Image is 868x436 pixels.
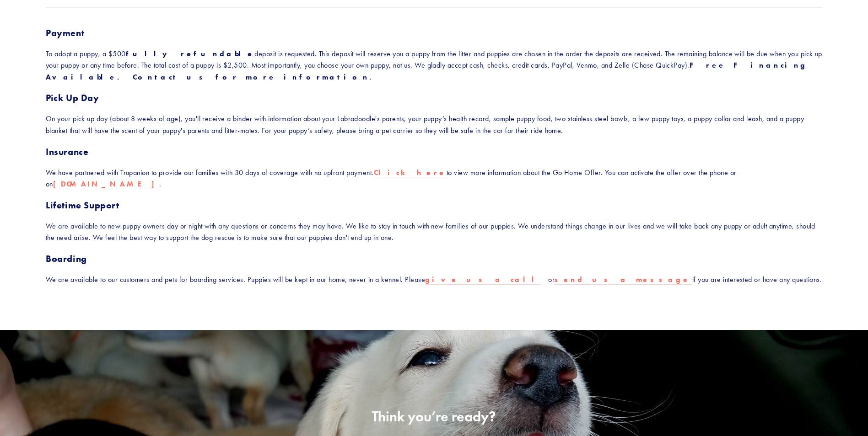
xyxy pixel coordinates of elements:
strong: Insurance [46,146,88,157]
strong: send us a message [555,275,690,284]
a: Click here [374,168,447,178]
strong: give us a call [425,275,541,284]
strong: Boarding [46,253,87,264]
a: give us a call [425,275,541,285]
p: On your pick up day (about 8 weeks of age), you'll receive a binder with information about your L... [46,113,822,136]
p: We are available to our customers and pets for boarding services. Puppies will be kept in our hom... [46,274,822,286]
strong: [DOMAIN_NAME] [53,180,159,188]
a: [DOMAIN_NAME] [53,180,159,189]
div: Scroll [425,297,443,302]
strong: Payment [46,27,84,38]
strong: fully refundable [126,49,255,58]
a: send us a message [555,275,692,285]
strong: Click here [374,168,447,177]
p: To adopt a puppy, a $500 deposit is requested. This deposit will reserve you a puppy from the lit... [46,48,822,83]
strong: Pick Up Day [46,92,99,103]
strong: Lifetime Support [46,200,119,211]
p: We have partnered with Trupanion to provide our families with 30 days of coverage with no upfront... [46,167,822,190]
strong: Free Financing Available. Contact us for more information. [46,61,815,81]
p: We are available to new puppy owners day or night with any questions or concerns they may have. W... [46,220,822,244]
h2: Think you’re ready? [46,408,822,425]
